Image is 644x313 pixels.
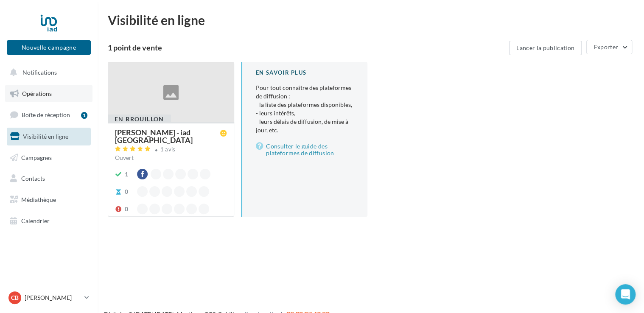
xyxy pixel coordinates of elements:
div: Visibilité en ligne [108,14,634,26]
a: Médiathèque [5,191,92,209]
div: 1 [125,170,128,179]
span: Exporter [594,43,618,50]
a: Contacts [5,170,92,187]
div: En savoir plus [256,69,354,77]
span: Opérations [22,90,52,97]
div: 0 [125,187,128,196]
span: Campagnes [21,154,52,161]
div: En brouillon [108,115,171,124]
a: Calendrier [5,212,92,230]
div: [PERSON_NAME] - iad [GEOGRAPHIC_DATA] [115,129,220,144]
span: Notifications [22,69,57,76]
button: Exporter [586,40,632,54]
div: 0 [125,205,128,213]
li: - leurs intérêts, [256,109,354,117]
button: Lancer la publication [509,41,582,55]
button: Notifications [5,64,89,81]
p: [PERSON_NAME] [25,293,81,302]
a: Consulter le guide des plateformes de diffusion [256,141,354,158]
span: Médiathèque [21,196,56,203]
button: Nouvelle campagne [7,40,91,55]
span: Visibilité en ligne [23,133,68,140]
a: Campagnes [5,149,92,167]
span: Calendrier [21,217,50,224]
div: Open Intercom Messenger [615,284,636,305]
li: - leurs délais de diffusion, de mise à jour, etc. [256,117,354,134]
span: Contacts [21,175,45,182]
div: 1 [81,112,87,119]
p: Pour tout connaître des plateformes de diffusion : [256,84,354,134]
span: CB [11,293,19,302]
span: Boîte de réception [22,111,70,118]
a: Opérations [5,85,92,103]
span: Ouvert [115,154,134,161]
li: - la liste des plateformes disponibles, [256,101,354,109]
a: Boîte de réception1 [5,106,92,124]
a: CB [PERSON_NAME] [7,290,91,306]
a: 1 avis [115,145,227,155]
div: 1 avis [160,147,176,152]
a: Visibilité en ligne [5,128,92,145]
div: 1 point de vente [108,44,506,51]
